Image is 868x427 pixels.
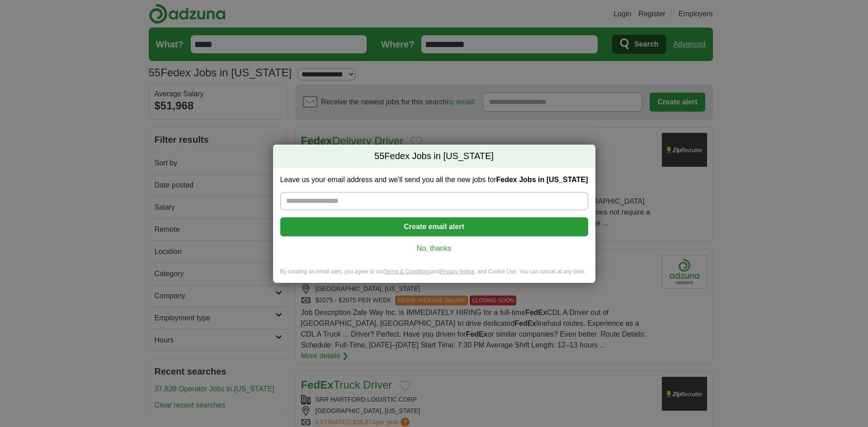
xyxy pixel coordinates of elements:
[440,268,475,275] a: Privacy Notice
[384,268,431,275] a: Terms & Conditions
[273,145,595,168] h2: Fedex Jobs in [US_STATE]
[280,217,588,236] button: Create email alert
[496,176,588,183] strong: Fedex Jobs in [US_STATE]
[273,268,595,283] div: By creating an email alert, you agree to our and , and Cookie Use. You can cancel at any time.
[288,244,581,253] a: No, thanks
[280,175,588,185] label: Leave us your email address and we'll send you all the new jobs for
[374,150,384,163] span: 55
